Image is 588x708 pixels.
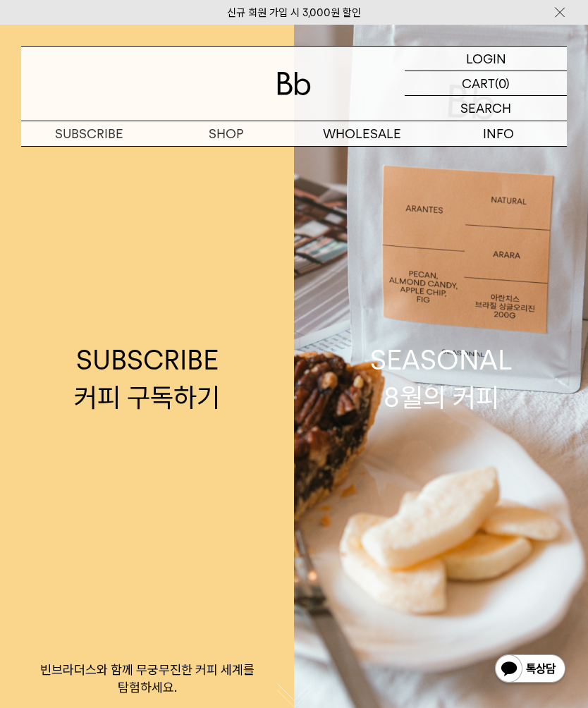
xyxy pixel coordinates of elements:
[460,96,511,121] p: SEARCH
[227,6,361,19] a: 신규 회원 가입 시 3,000원 할인
[431,121,568,146] p: INFO
[294,121,431,146] p: WHOLESALE
[462,71,495,95] p: CART
[495,71,510,95] p: (0)
[405,47,567,71] a: LOGIN
[466,47,506,71] p: LOGIN
[405,71,567,96] a: CART (0)
[494,653,567,687] img: 카카오톡 채널 1:1 채팅 버튼
[21,121,158,146] a: SUBSCRIBE
[158,121,295,146] a: SHOP
[370,341,513,416] div: SEASONAL 8월의 커피
[277,72,311,95] img: 로고
[74,341,220,416] div: SUBSCRIBE 커피 구독하기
